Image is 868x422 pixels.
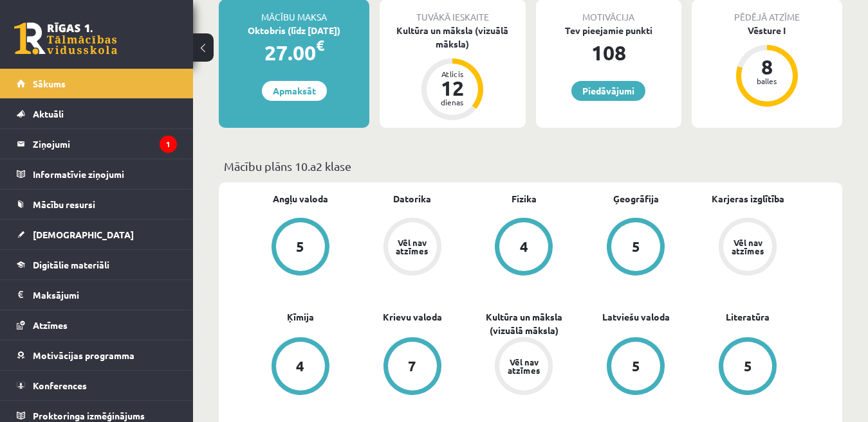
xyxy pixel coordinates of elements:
[383,310,442,324] a: Krievu valoda
[296,240,304,254] div: 5
[33,159,177,189] legend: Informatīvie ziņojumi
[520,240,528,254] div: 4
[160,136,177,153] i: 1
[580,218,692,278] a: 5
[433,70,472,78] div: Atlicis
[692,337,804,398] a: 5
[262,81,327,101] a: Apmaksāt
[33,259,109,270] span: Digitālie materiāli
[33,410,145,421] span: Proktoringa izmēģinājums
[632,359,640,373] div: 5
[356,218,468,278] a: Vēl nav atzīmes
[316,36,324,55] span: €
[748,77,786,85] div: balles
[468,337,580,398] a: Vēl nav atzīmes
[17,189,177,219] a: Mācību resursi
[433,78,472,98] div: 12
[536,37,681,68] div: 108
[33,319,68,331] span: Atzīmes
[245,218,356,278] a: 5
[468,218,580,278] a: 4
[748,57,786,77] div: 8
[692,218,804,278] a: Vēl nav atzīmes
[33,129,177,159] legend: Ziņojumi
[506,358,542,374] div: Vēl nav atzīmes
[433,98,472,106] div: dienas
[744,359,752,373] div: 5
[17,310,177,340] a: Atzīmes
[408,359,416,373] div: 7
[356,337,468,398] a: 7
[287,310,314,324] a: Ķīmija
[17,129,177,159] a: Ziņojumi1
[33,349,134,361] span: Motivācijas programma
[613,192,659,206] a: Ģeogrāfija
[468,310,580,337] a: Kultūra un māksla (vizuālā māksla)
[33,108,64,119] span: Aktuāli
[536,24,681,37] div: Tev pieejamie punkti
[33,78,66,89] span: Sākums
[692,24,842,37] div: Vēsture I
[33,229,134,240] span: [DEMOGRAPHIC_DATA]
[394,238,430,255] div: Vēl nav atzīmes
[17,371,177,400] a: Konferences
[712,192,784,206] a: Karjeras izglītība
[245,337,356,398] a: 4
[632,240,640,254] div: 5
[219,37,369,68] div: 27.00
[224,157,837,175] p: Mācību plāns 10.a2 klase
[33,198,95,210] span: Mācību resursi
[580,337,692,398] a: 5
[296,359,304,373] div: 4
[33,280,177,310] legend: Maksājumi
[393,192,431,206] a: Datorika
[380,24,525,51] div: Kultūra un māksla (vizuālā māksla)
[219,24,369,37] div: Oktobris (līdz [DATE])
[692,24,842,109] a: Vēsture I 8 balles
[14,22,117,55] a: Rīgas 1. Tālmācības vidusskola
[273,192,328,206] a: Angļu valoda
[17,99,177,128] a: Aktuāli
[726,310,770,324] a: Literatūra
[33,380,87,391] span: Konferences
[17,69,177,98] a: Sākums
[17,159,177,189] a: Informatīvie ziņojumi
[730,238,766,255] div: Vēl nav atzīmes
[571,81,645,101] a: Piedāvājumi
[602,310,670,324] a: Latviešu valoda
[380,24,525,122] a: Kultūra un māksla (vizuālā māksla) Atlicis 12 dienas
[17,280,177,310] a: Maksājumi
[17,340,177,370] a: Motivācijas programma
[17,250,177,279] a: Digitālie materiāli
[512,192,537,206] a: Fizika
[17,220,177,249] a: [DEMOGRAPHIC_DATA]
